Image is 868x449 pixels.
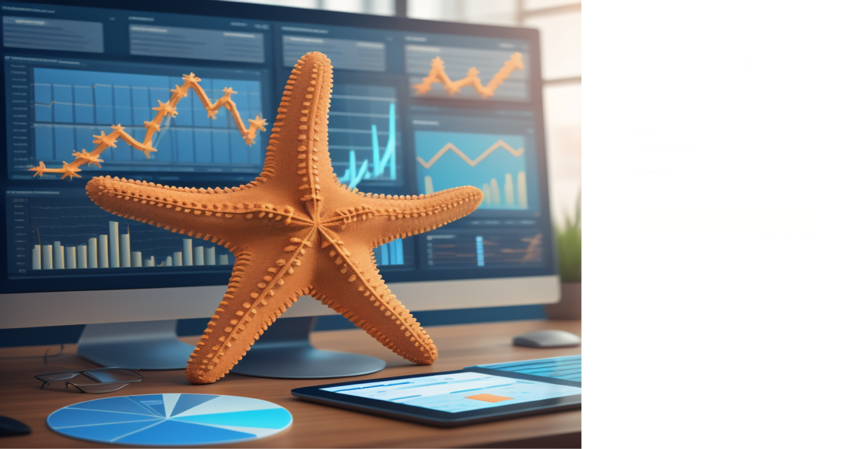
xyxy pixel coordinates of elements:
img: Logo.42cb71d561138c82c4ab.png [648,46,802,111]
label: Email [632,125,811,134]
p: Not registered yet? [632,234,725,243]
a: Forgot password? [760,234,817,252]
a: Create an Account! [632,243,725,252]
label: Password [632,167,811,176]
button: Login [632,209,817,230]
